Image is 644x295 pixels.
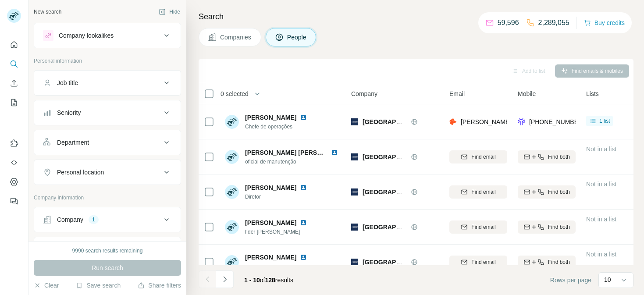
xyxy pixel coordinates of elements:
[225,115,239,129] img: Avatar
[138,281,181,290] button: Share filters
[351,224,358,231] img: Logo of Universidade Ibirapuera
[518,220,576,234] button: Find both
[7,193,21,209] button: Feedback
[89,216,99,224] div: 1
[449,220,507,234] button: Find email
[199,11,633,23] h4: Search
[7,37,21,53] button: Quick start
[245,183,296,192] span: [PERSON_NAME]
[7,155,21,171] button: Use Surfe API
[72,247,143,255] div: 9990 search results remaining
[244,277,293,284] span: results
[471,153,495,161] span: Find email
[7,56,21,72] button: Search
[225,220,239,234] img: Avatar
[586,251,616,258] span: Not in a list
[245,218,296,227] span: [PERSON_NAME]
[300,219,307,226] img: LinkedIn logo
[351,188,358,195] img: Logo of Universidade Ibirapuera
[300,254,307,261] img: LinkedIn logo
[471,223,495,231] span: Find email
[7,174,21,190] button: Dashboard
[34,8,61,16] div: New search
[538,18,569,28] p: 2,289,055
[245,264,304,270] span: Gestora de Tráfego Pago
[518,89,536,98] span: Mobile
[59,31,114,40] div: Company lookalikes
[498,18,519,28] p: 59,596
[471,258,495,266] span: Find email
[260,277,265,284] span: of
[351,89,377,98] span: Company
[518,150,576,163] button: Find both
[244,277,260,284] span: 1 - 10
[331,149,338,156] img: LinkedIn logo
[34,281,59,290] button: Clear
[449,256,507,269] button: Find email
[548,153,570,161] span: Find both
[76,281,121,290] button: Save search
[245,113,296,122] span: [PERSON_NAME]
[586,216,616,223] span: Not in a list
[220,33,252,42] span: Companies
[34,162,181,183] button: Personal location
[300,114,307,121] img: LinkedIn logo
[34,194,181,202] p: Company information
[548,188,570,196] span: Find both
[363,224,428,231] span: [GEOGRAPHIC_DATA]
[363,118,428,125] span: [GEOGRAPHIC_DATA]
[550,276,591,284] span: Rows per page
[604,275,611,284] p: 10
[225,255,239,269] img: Avatar
[34,209,181,230] button: Company1
[57,215,83,224] div: Company
[548,258,570,266] span: Find both
[586,181,616,188] span: Not in a list
[363,153,428,160] span: [GEOGRAPHIC_DATA]
[599,117,610,125] span: 1 list
[34,57,181,65] p: Personal information
[225,150,239,164] img: Avatar
[7,95,21,110] button: My lists
[287,33,307,42] span: People
[548,223,570,231] span: Find both
[351,118,358,125] img: Logo of Universidade Ibirapuera
[57,138,89,147] div: Department
[7,75,21,91] button: Enrich CSV
[586,146,616,153] span: Not in a list
[57,78,78,87] div: Job title
[245,149,350,156] span: [PERSON_NAME] [PERSON_NAME]
[518,185,576,199] button: Find both
[153,5,186,18] button: Hide
[245,228,310,236] span: líder [PERSON_NAME]
[34,72,181,93] button: Job title
[449,89,465,98] span: Email
[351,153,358,160] img: Logo of Universidade Ibirapuera
[449,150,507,163] button: Find email
[221,89,249,98] span: 0 selected
[363,259,428,266] span: [GEOGRAPHIC_DATA]
[216,270,234,288] button: Navigate to next page
[518,117,525,126] img: provider forager logo
[7,135,21,151] button: Use Surfe on LinkedIn
[225,185,239,199] img: Avatar
[351,259,358,266] img: Logo of Universidade Ibirapuera
[245,193,310,201] span: Diretor
[529,118,584,125] span: [PHONE_NUMBER]
[300,184,307,191] img: LinkedIn logo
[34,239,181,260] button: Industry
[34,102,181,123] button: Seniority
[245,253,296,262] span: [PERSON_NAME]
[449,117,456,126] img: provider hunter logo
[518,256,576,269] button: Find both
[265,277,275,284] span: 128
[471,188,495,196] span: Find email
[57,108,81,117] div: Seniority
[584,17,625,29] button: Buy credits
[245,123,310,131] span: Chefe de operações
[34,25,181,46] button: Company lookalikes
[57,168,104,177] div: Personal location
[34,132,181,153] button: Department
[363,188,428,195] span: [GEOGRAPHIC_DATA]
[586,89,599,98] span: Lists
